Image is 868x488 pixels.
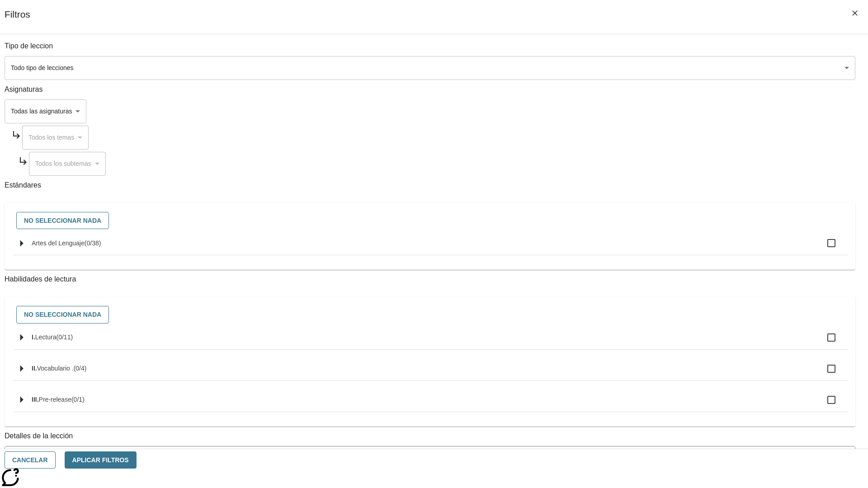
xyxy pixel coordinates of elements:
button: Cerrar los filtros del Menú lateral [845,4,864,23]
span: 0 estándares seleccionados/38 estándares en grupo [85,239,101,247]
button: Cancelar [5,451,56,469]
div: La Actividad cubre los factores a considerar para el ajuste automático del lexile [5,446,855,466]
button: No seleccionar nada [16,306,109,324]
p: Asignaturas [5,84,855,95]
span: III. [32,396,39,403]
p: Habilidades de lectura [5,274,855,285]
div: Seleccione un tipo de lección [5,56,855,80]
p: Estándares [5,180,855,191]
div: Seleccione una Asignatura [5,99,86,123]
h1: Filtros [5,9,30,34]
span: Lectura [35,333,57,341]
span: Pre-release [39,396,71,403]
div: Seleccione estándares [12,210,848,232]
button: Aplicar Filtros [65,451,137,469]
span: Vocabulario . [37,365,74,372]
ul: Seleccione estándares [14,231,848,263]
p: Detalles de la lección [5,431,855,441]
button: No seleccionar nada [16,212,109,230]
span: I. [32,333,35,341]
div: Seleccione habilidades [12,304,848,326]
p: Tipo de leccion [5,41,855,52]
span: 0 estándares seleccionados/11 estándares en grupo [56,333,73,341]
span: II. [32,365,37,372]
span: Artes del Lenguaje [32,239,85,247]
span: 0 estándares seleccionados/4 estándares en grupo [74,365,87,372]
div: Seleccione una Asignatura [22,126,89,150]
span: 0 estándares seleccionados/1 estándares en grupo [71,396,85,403]
ul: Seleccione habilidades [14,326,848,419]
div: Seleccione una Asignatura [29,152,106,176]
